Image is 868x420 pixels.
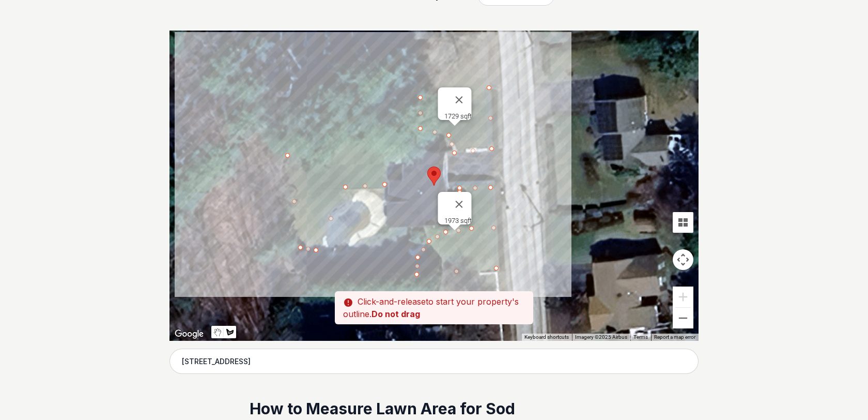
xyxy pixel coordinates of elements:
[673,287,693,307] button: Zoom in
[575,334,627,340] span: Imagery ©2025 Airbus
[673,212,693,233] button: Tilt map
[633,334,648,340] a: Terms (opens in new tab)
[444,112,472,120] div: 1729 sqft
[172,327,206,341] a: Open this area in Google Maps (opens a new window)
[358,296,426,307] span: Click-and-release
[447,87,472,112] button: Close
[211,326,224,338] button: Stop drawing
[673,249,693,270] button: Map camera controls
[172,327,206,341] img: Google
[335,291,533,324] p: to start your property's outline.
[444,217,472,224] div: 1973 sqft
[524,334,569,341] button: Keyboard shortcuts
[673,308,693,328] button: Zoom out
[654,334,695,340] a: Report a map error
[371,309,420,319] strong: Do not drag
[447,192,472,217] button: Close
[250,399,619,419] h2: How to Measure Lawn Area for Sod
[224,326,236,338] button: Draw a shape
[169,349,699,374] input: Enter your address to get started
